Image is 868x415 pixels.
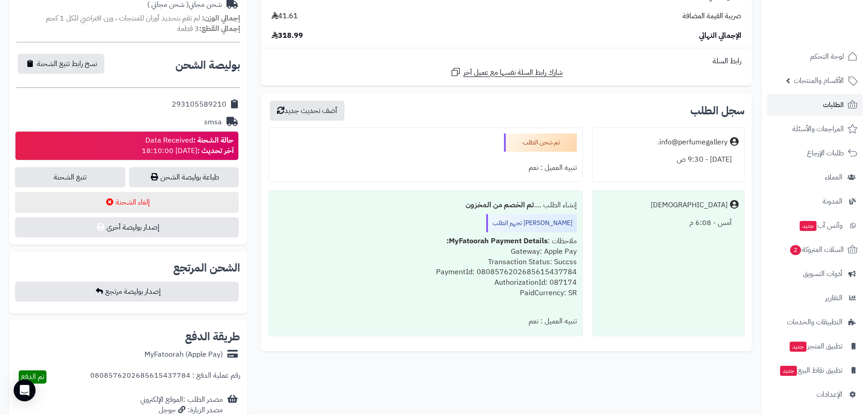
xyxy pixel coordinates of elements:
div: smsa [204,117,222,128]
span: جديد [790,342,806,352]
span: الإعدادات [817,388,842,401]
a: شارك رابط السلة نفسها مع عميل آخر [450,67,563,78]
div: Open Intercom Messenger [14,379,36,401]
div: تنبيه العميل : نعم [274,159,576,177]
div: تم شحن الطلب [504,133,577,152]
h2: طريقة الدفع [185,331,240,342]
button: إصدار بوليصة أخرى [15,217,239,237]
span: طلبات الإرجاع [807,147,844,159]
b: MyFatoorah Payment Details: [447,236,548,246]
h3: سجل الطلب [690,105,745,116]
span: لوحة التحكم [810,50,844,63]
div: [PERSON_NAME] تجهيز الطلب [486,214,577,232]
span: تطبيق نقاط البيع [779,364,842,377]
div: 293105589210 [172,99,226,110]
a: المدونة [767,190,863,212]
span: 318.99 [272,31,303,41]
span: أدوات التسويق [803,267,842,280]
span: ضريبة القيمة المضافة [683,11,741,21]
img: logo-2.png [806,7,859,26]
a: العملاء [767,166,863,188]
a: التقارير [767,287,863,309]
h2: بوليصة الشحن [175,60,240,71]
span: لم تقم بتحديد أوزان للمنتجات ، وزن افتراضي للكل 1 كجم [46,13,200,24]
strong: حالة الشحنة : [193,135,234,146]
a: وآتس آبجديد [767,215,863,236]
span: نسخ رابط تتبع الشحنة [37,58,97,69]
div: [DATE] - 9:30 ص [598,151,739,169]
span: 2 [790,245,801,256]
div: إنشاء الطلب .... [274,196,576,214]
div: رقم عملية الدفع : 0808576202685615437784 [90,370,240,384]
div: MyFatoorah (Apple Pay) [144,349,223,360]
h2: الشحن المرتجع [173,262,240,273]
a: لوحة التحكم [767,46,863,67]
b: تم الخصم من المخزون [466,200,534,210]
span: العملاء [825,171,842,184]
a: طلبات الإرجاع [767,142,863,164]
span: تم الدفع [21,371,44,382]
a: تتبع الشحنة [15,167,125,187]
span: الإجمالي النهائي [699,31,741,41]
span: التقارير [825,292,842,304]
a: السلات المتروكة2 [767,239,863,261]
button: نسخ رابط تتبع الشحنة [18,54,104,74]
button: أضف تحديث جديد [270,101,344,121]
div: ملاحظات : Gateway: Apple Pay Transaction Status: Succss PaymentId: 0808576202685615437784 Authori... [274,232,576,313]
small: 3 قطعة [177,23,240,34]
strong: إجمالي القطع: [199,23,240,34]
div: Data Received [DATE] 18:10:00 [142,135,234,156]
a: الطلبات [767,94,863,116]
span: وآتس آب [799,219,842,232]
a: التطبيقات والخدمات [767,311,863,333]
span: التطبيقات والخدمات [787,316,842,328]
a: الإعدادات [767,384,863,405]
span: جديد [780,366,797,376]
span: السلات المتروكة [789,243,844,256]
div: رابط السلة [265,56,748,67]
a: تطبيق المتجرجديد [767,335,863,357]
span: جديد [800,221,817,231]
a: طباعة بوليصة الشحن [129,167,239,187]
div: [DEMOGRAPHIC_DATA] [651,200,728,210]
span: الطلبات [823,98,844,111]
span: الأقسام والمنتجات [794,74,844,87]
strong: آخر تحديث : [197,145,234,156]
button: إصدار بوليصة مرتجع [15,282,239,302]
button: إلغاء الشحنة [15,192,239,213]
span: المدونة [822,195,842,208]
strong: إجمالي الوزن: [202,13,240,24]
div: تنبيه العميل : نعم [274,313,576,330]
a: المراجعات والأسئلة [767,118,863,140]
a: تطبيق نقاط البيعجديد [767,359,863,381]
a: أدوات التسويق [767,263,863,285]
div: info@perfumegallery. [657,137,728,148]
span: شارك رابط السلة نفسها مع عميل آخر [463,67,563,78]
span: 41.61 [272,11,298,21]
div: أمس - 6:08 م [598,214,739,232]
span: المراجعات والأسئلة [792,123,844,135]
span: تطبيق المتجر [789,340,842,353]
